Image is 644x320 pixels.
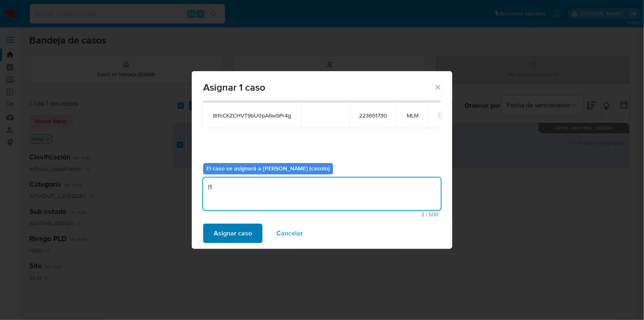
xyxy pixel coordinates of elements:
[206,212,438,217] span: Máximo 500 caracteres
[407,112,418,119] span: MLM
[203,224,263,243] button: Asignar caso
[359,112,387,119] span: 223651730
[434,83,441,91] button: Cerrar ventana
[214,224,252,242] span: Asignar caso
[203,178,441,210] textarea: l1
[438,110,448,120] button: icon-button
[206,164,330,172] b: El caso se asignará a [PERSON_NAME] (casoto)
[192,71,452,249] div: assign-modal
[276,224,303,242] span: Cancelar
[213,112,291,119] span: l61hCKZCHVT9bU0pA6wSPr4g
[203,83,434,92] span: Asignar 1 caso
[266,224,313,243] button: Cancelar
